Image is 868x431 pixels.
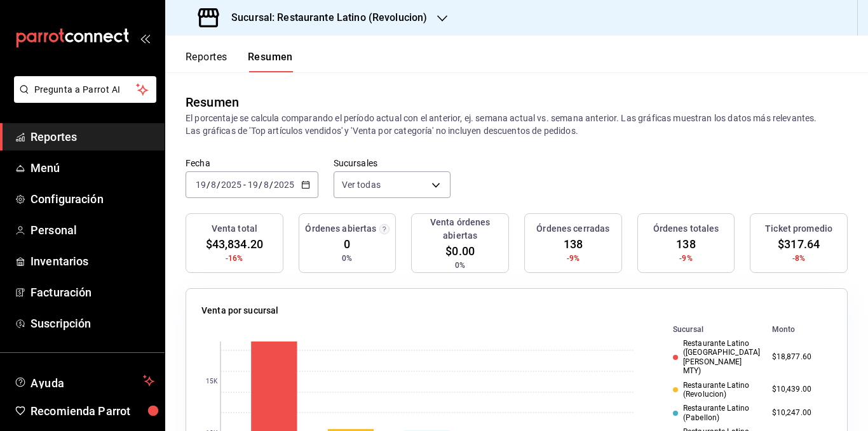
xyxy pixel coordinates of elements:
h3: Órdenes abiertas [305,222,376,235]
span: -8% [792,253,805,264]
h3: Sucursal: Restaurante Latino (Revolucion) [221,10,427,25]
div: Restaurante Latino ([GEOGRAPHIC_DATA][PERSON_NAME] MTY) [673,339,762,376]
th: Monto [767,322,832,336]
button: open_drawer_menu [140,33,150,43]
span: Ayuda [31,373,138,388]
span: 0% [342,253,352,264]
span: Configuración [31,190,154,208]
input: ---- [220,180,242,190]
span: 138 [564,235,583,253]
span: 0% [455,260,465,271]
input: -- [195,180,207,190]
span: Reportes [31,128,154,145]
p: El porcentaje se calcula comparando el período actual con el anterior, ej. semana actual vs. sema... [186,112,848,137]
span: -9% [679,253,692,264]
span: Pregunta a Parrot AI [34,83,137,96]
th: Sucursal [653,322,767,336]
span: / [217,180,220,190]
button: Resumen [248,51,293,72]
h3: Órdenes cerradas [536,222,609,235]
span: Ver todas [342,178,381,191]
span: 138 [676,235,695,253]
span: / [259,180,262,190]
div: Resumen [186,93,239,112]
span: -9% [567,253,580,264]
td: $18,877.60 [767,336,832,378]
span: 0 [344,235,350,253]
input: -- [247,180,259,190]
span: Menú [31,159,154,176]
input: -- [210,180,217,190]
span: $317.64 [778,235,820,253]
div: Restaurante Latino (Pabellon) [673,404,762,422]
span: Personal [31,222,154,239]
label: Sucursales [334,159,451,168]
span: - [243,180,246,190]
p: Venta por sucursal [201,304,278,317]
a: Pregunta a Parrot AI [9,92,156,105]
span: $43,834.20 [206,235,263,253]
span: -16% [226,253,243,264]
h3: Venta órdenes abiertas [417,216,503,242]
label: Fecha [186,159,318,168]
h3: Venta total [212,222,257,235]
span: / [207,180,210,190]
input: -- [263,180,269,190]
div: navigation tabs [186,51,293,72]
span: Inventarios [31,253,154,270]
h3: Órdenes totales [653,222,719,235]
td: $10,439.00 [767,378,832,402]
span: Recomienda Parrot [31,402,154,420]
h3: Ticket promedio [765,222,832,235]
text: 15K [206,378,218,385]
span: / [269,180,273,190]
div: Restaurante Latino (Revolucion) [673,381,762,399]
td: $10,247.00 [767,401,832,425]
button: Pregunta a Parrot AI [14,76,156,103]
span: Facturación [31,284,154,301]
span: Suscripción [31,315,154,332]
input: ---- [273,180,295,190]
button: Reportes [186,51,227,72]
span: $0.00 [445,242,475,260]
